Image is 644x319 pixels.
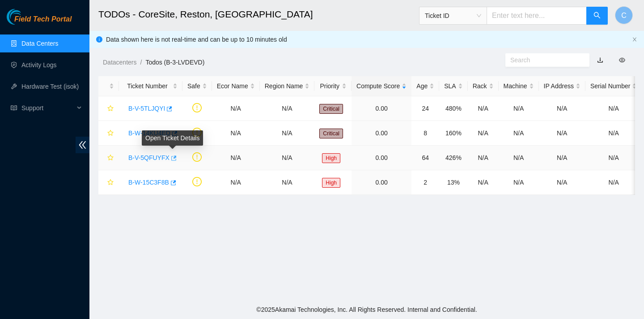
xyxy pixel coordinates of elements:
a: B-W-15C3F8B [128,179,169,186]
button: star [103,175,114,190]
td: 0.00 [352,170,411,195]
td: 0.00 [352,96,411,121]
a: Todos (B-3-LVDEVD) [145,59,204,66]
div: Open Ticket Details [142,130,203,146]
td: 13% [439,170,467,195]
td: N/A [499,96,539,121]
button: search [586,7,608,25]
td: N/A [468,146,499,170]
span: read [11,105,17,111]
td: N/A [539,121,585,146]
td: N/A [212,121,260,146]
td: 0.00 [352,121,411,146]
span: Critical [319,104,343,114]
button: star [103,101,114,116]
td: 160% [439,121,467,146]
button: download [590,53,610,67]
td: N/A [260,146,315,170]
a: B-V-5TLJQYI [128,105,165,112]
span: star [107,155,114,162]
span: double-left [76,137,89,153]
td: N/A [468,170,499,195]
span: search [593,12,601,20]
td: 8 [411,121,439,146]
td: 0.00 [352,146,411,170]
span: Ticket ID [425,9,481,22]
span: Critical [319,129,343,138]
td: N/A [539,170,585,195]
td: N/A [585,121,642,146]
td: N/A [468,96,499,121]
td: N/A [499,170,539,195]
a: download [597,56,603,64]
td: 2 [411,170,439,195]
a: Datacenters [103,59,136,66]
footer: © 2025 Akamai Technologies, Inc. All Rights Reserved. Internal and Confidential. [89,300,644,319]
td: N/A [499,121,539,146]
span: exclamation-circle [192,103,202,112]
a: Akamai TechnologiesField Tech Portal [7,16,72,28]
button: star [103,151,114,165]
span: exclamation-circle [192,128,202,137]
td: N/A [499,146,539,170]
td: N/A [260,96,315,121]
td: N/A [585,96,642,121]
a: Hardware Test (isok) [21,83,79,90]
span: close [632,37,637,42]
input: Enter text here... [487,7,587,25]
td: N/A [260,170,315,195]
a: Data Centers [21,40,58,47]
td: N/A [585,146,642,170]
td: N/A [539,146,585,170]
span: eye [619,57,625,63]
td: 64 [411,146,439,170]
button: star [103,126,114,140]
span: star [107,130,114,137]
span: High [322,178,340,188]
a: B-V-5QFUYFX [128,154,169,161]
button: C [615,6,633,24]
td: N/A [260,121,315,146]
td: 24 [411,96,439,121]
a: Activity Logs [21,61,57,69]
span: Support [21,99,74,117]
a: B-W-14KU4ED [128,129,170,137]
img: Akamai Technologies [7,9,45,25]
td: 426% [439,146,467,170]
button: close [632,37,637,43]
span: Field Tech Portal [14,15,72,24]
span: exclamation-circle [192,177,202,186]
td: N/A [539,96,585,121]
span: star [107,105,114,112]
span: / [140,59,142,66]
td: N/A [212,146,260,170]
span: C [621,10,627,21]
td: 480% [439,96,467,121]
input: Search [510,55,577,65]
td: N/A [585,170,642,195]
td: N/A [212,170,260,195]
td: N/A [468,121,499,146]
span: star [107,179,114,186]
span: High [322,153,340,163]
span: exclamation-circle [192,152,202,162]
td: N/A [212,96,260,121]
